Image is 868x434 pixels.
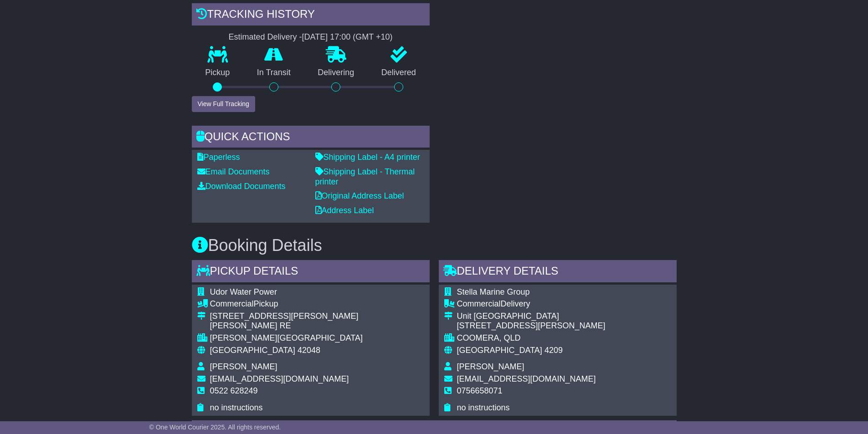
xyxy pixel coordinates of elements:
p: In Transit [243,68,304,78]
a: Shipping Label - A4 printer [315,153,420,162]
span: [EMAIL_ADDRESS][DOMAIN_NAME] [457,374,596,383]
span: no instructions [457,403,510,412]
span: no instructions [210,403,263,412]
span: 0522 628249 [210,386,258,395]
a: Shipping Label - Thermal printer [315,167,415,186]
span: © One World Courier 2025. All rights reserved. [149,424,281,431]
span: [GEOGRAPHIC_DATA] [457,346,542,355]
span: Commercial [457,299,501,308]
a: Address Label [315,206,374,215]
a: Email Documents [197,167,270,176]
span: 4209 [544,346,563,355]
div: Delivery Details [439,260,677,285]
p: Pickup [192,68,244,78]
div: Quick Actions [192,126,430,150]
div: Unit [GEOGRAPHIC_DATA] [457,311,606,322]
div: Pickup Details [192,260,430,285]
span: [GEOGRAPHIC_DATA] [210,346,295,355]
p: Delivered [368,68,430,78]
span: 0756658071 [457,386,503,395]
div: COOMERA, QLD [457,333,606,343]
span: [EMAIL_ADDRESS][DOMAIN_NAME] [210,374,349,383]
span: [PERSON_NAME] [457,362,524,371]
span: Udor Water Power [210,287,277,296]
div: [PERSON_NAME][GEOGRAPHIC_DATA] [210,333,363,343]
p: Delivering [304,68,368,78]
div: Pickup [210,299,363,309]
div: Tracking history [192,3,430,28]
div: [DATE] 17:00 (GMT +10) [302,32,393,42]
button: View Full Tracking [192,96,255,112]
span: Stella Marine Group [457,287,530,296]
div: [STREET_ADDRESS][PERSON_NAME] [457,321,606,331]
a: Original Address Label [315,191,404,200]
a: Paperless [197,153,240,162]
div: Estimated Delivery - [192,32,430,42]
span: Commercial [210,299,254,308]
div: [STREET_ADDRESS][PERSON_NAME] [210,311,363,322]
span: [PERSON_NAME] [210,362,277,371]
div: [PERSON_NAME] RE [210,321,363,331]
div: Delivery [457,299,606,309]
a: Download Documents [197,182,286,191]
h3: Booking Details [192,236,677,255]
span: 42048 [298,346,320,355]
